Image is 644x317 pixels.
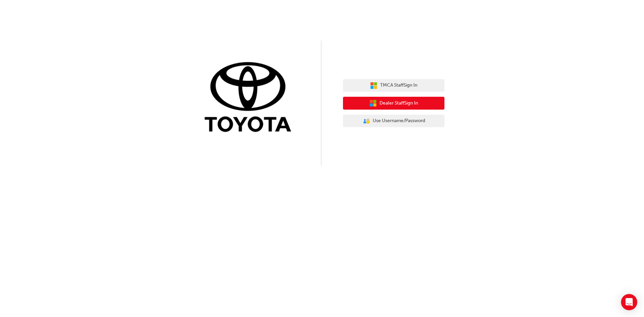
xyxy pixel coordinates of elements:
[343,97,444,110] button: Dealer StaffSign In
[343,115,444,128] button: Use Username/Password
[379,99,418,107] span: Dealer Staff Sign In
[200,61,301,135] img: Trak
[380,82,417,89] span: TMCA Staff Sign In
[373,117,425,125] span: Use Username/Password
[343,79,444,92] button: TMCA StaffSign In
[621,294,637,310] div: Open Intercom Messenger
